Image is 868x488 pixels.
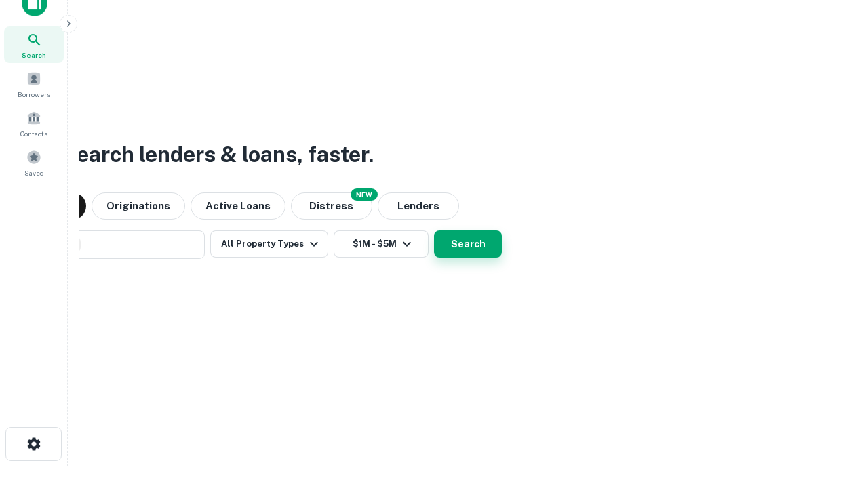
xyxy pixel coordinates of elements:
button: $1M - $5M [334,230,429,258]
a: Saved [4,144,64,181]
span: Contacts [20,128,47,139]
button: Active Loans [191,192,285,220]
button: Originations [92,192,185,220]
button: Search [434,230,502,258]
button: Search distressed loans with lien and other non-mortgage details. [291,192,372,220]
div: NEW [351,188,378,201]
span: Borrowers [18,89,50,100]
span: Saved [24,167,44,178]
span: Search [22,49,46,60]
h3: Search lenders & loans, faster. [62,138,374,171]
button: All Property Types [210,230,328,258]
a: Borrowers [4,66,64,102]
button: Lenders [378,192,459,220]
a: Contacts [4,105,64,142]
iframe: Chat Widget [800,380,868,445]
a: Search [4,26,64,63]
